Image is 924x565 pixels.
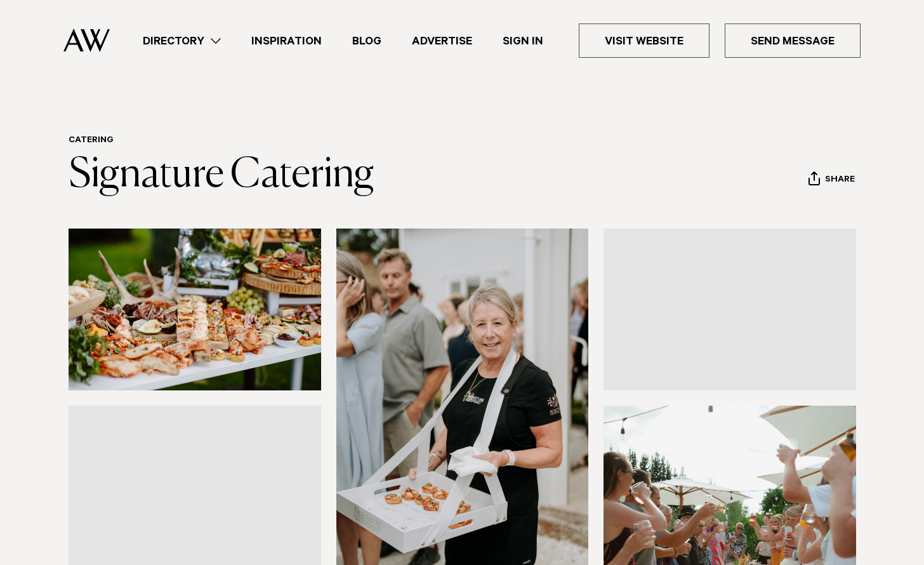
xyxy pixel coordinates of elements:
[487,32,558,50] a: Sign In
[397,32,487,50] a: Advertise
[63,29,110,52] img: Auckland Weddings Logo
[128,32,236,50] a: Directory
[69,136,114,146] a: Catering
[808,171,855,190] button: Share
[579,23,709,58] a: Visit Website
[69,155,374,196] a: Signature Catering
[236,32,337,50] a: Inspiration
[825,175,855,187] span: Share
[725,23,861,58] a: Send Message
[337,32,397,50] a: Blog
